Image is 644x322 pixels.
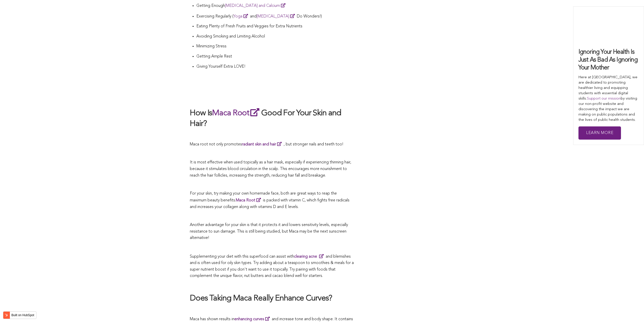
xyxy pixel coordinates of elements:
span: is packed with vitamin C, which fights free radicals and increases your collagen along with vitam... [190,198,349,209]
p: Exercising Regularly ( and Do Wonders!) [196,13,354,20]
img: HubSpot sprocket logo [3,312,9,318]
h2: How Is Good For Your Skin and Hair? [190,107,354,129]
a: Maca Root [212,109,261,117]
p: Giving Yourself Extra LOVE! [196,64,354,70]
p: Getting Ample Rest [196,53,354,60]
p: Avoiding Smoking and Limiting Alcohol [196,33,354,40]
a: enhancing curves [234,317,272,321]
a: Maca Root [236,198,263,202]
span: For your skin, try making your own homemade face, both are great ways to reap the maximum beauty ... [190,192,337,203]
a: clearing acne [294,255,326,259]
iframe: Chat Widget [619,298,644,322]
span: Another advantage for your skin is that it protects it and lowers sensitivity levels, especially ... [190,223,348,240]
span: Supplementing your diet with this superfood can assist with and blemishes and is often used for o... [190,255,354,278]
strong: enhancing curves [234,317,264,321]
h2: Does Taking Maca Really Enhance Curves? [190,293,354,304]
a: [MEDICAL_DATA] and Calcium [225,4,287,8]
a: radiant skin and hair [242,142,284,146]
a: [MEDICAL_DATA] [257,14,297,18]
a: Yoga [233,14,250,18]
span: It is most effective when used topically as a hair mask, especially if experiencing thinning hair... [190,160,351,177]
button: Built on HubSpot [3,311,36,319]
strong: clearing acne [294,255,317,259]
span: Maca root not only promotes , but stronger nails and teeth too! [190,142,343,146]
p: Minimizing Stress [196,43,354,50]
label: Built on HubSpot [9,312,36,318]
p: Eating Plenty of Fresh Fruits and Veggies for Extra Nutrients [196,23,354,30]
p: Getting Enough [196,2,354,9]
span: Maca Root [236,198,255,202]
a: Learn More [578,126,621,140]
